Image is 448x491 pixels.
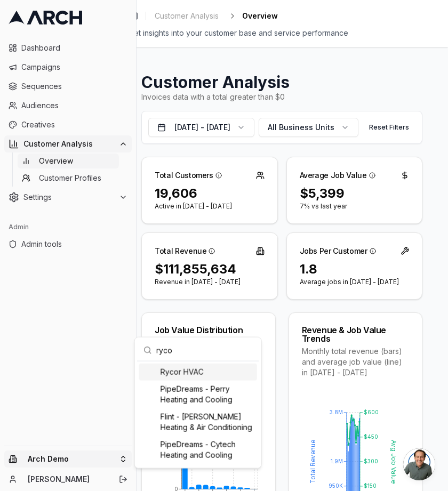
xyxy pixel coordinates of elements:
input: Search company... [156,340,253,361]
div: Suggestions [137,361,259,466]
div: Rycor HVAC [139,364,257,381]
div: PipeDreams - Perry Heating and Cooling [139,381,257,408]
div: Flint - [PERSON_NAME] Heating & Air Conditioning [139,408,257,436]
div: PipeDreams - Cytech Heating and Cooling [139,436,257,464]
